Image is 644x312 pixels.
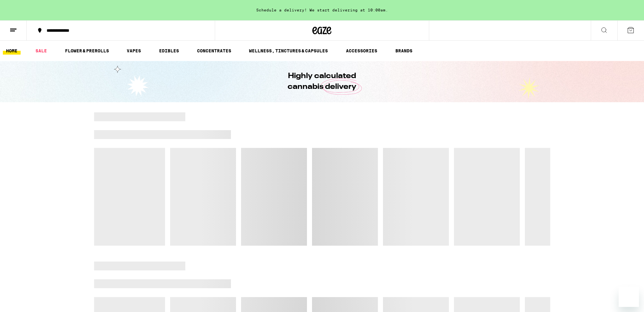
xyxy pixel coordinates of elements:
[194,47,234,55] a: CONCENTRATES
[246,47,331,55] a: WELLNESS, TINCTURES & CAPSULES
[62,47,112,55] a: FLOWER & PREROLLS
[392,47,416,55] a: BRANDS
[270,71,374,92] h1: Highly calculated cannabis delivery
[32,47,50,55] a: SALE
[124,47,144,55] a: VAPES
[3,47,21,55] a: HOME
[343,47,380,55] a: ACCESSORIES
[619,287,639,307] iframe: Button to launch messaging window
[156,47,182,55] a: EDIBLES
